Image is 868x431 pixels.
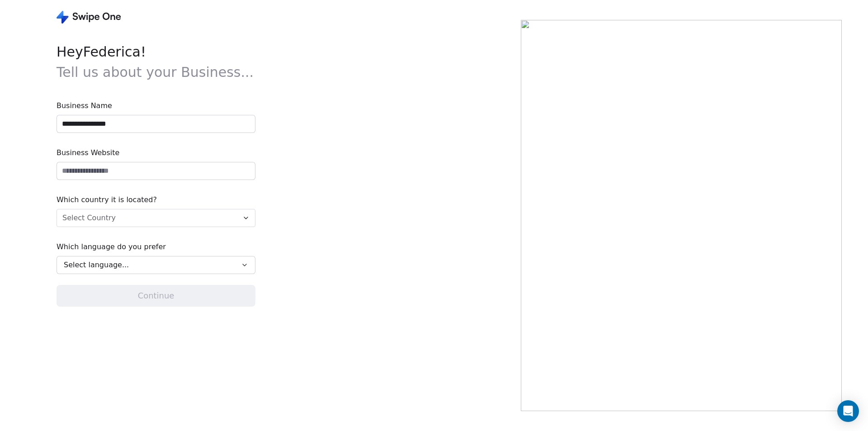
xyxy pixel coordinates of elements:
[62,213,116,223] span: Select Country
[57,42,255,82] span: Hey Federica !
[57,194,255,205] span: Which country it is located?
[57,100,255,111] span: Business Name
[57,147,255,158] span: Business Website
[837,400,859,422] div: Open Intercom Messenger
[57,285,255,307] button: Continue
[57,242,255,252] span: Which language do you prefer
[57,64,254,80] span: Tell us about your Business...
[64,260,129,270] span: Select language...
